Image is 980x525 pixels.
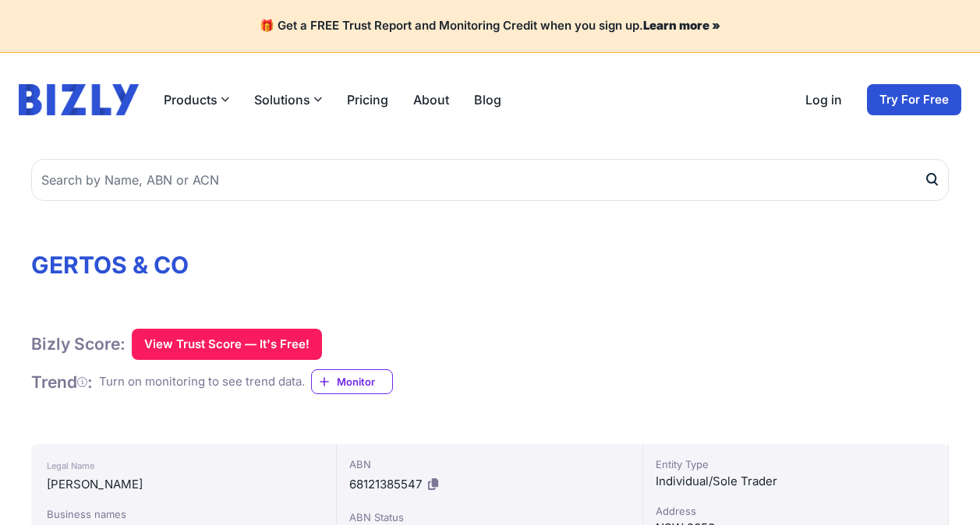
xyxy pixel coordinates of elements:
button: View Trust Score — It's Free! [132,329,322,360]
a: Pricing [347,90,388,109]
div: Business names [47,506,320,522]
input: Search by Name, ABN or ACN [31,159,949,201]
h1: GERTOS & CO [31,251,949,279]
a: About [413,90,449,109]
span: 68121385547 [349,477,422,492]
div: ABN Status [349,509,629,525]
span: Monitor [337,374,392,389]
div: ABN [349,456,629,472]
a: Try For Free [867,84,961,115]
button: Solutions [254,90,322,109]
div: Entity Type [656,456,936,472]
h4: 🎁 Get a FREE Trust Report and Monitoring Credit when you sign up. [19,19,961,33]
div: [PERSON_NAME] [47,475,320,494]
a: Monitor [311,369,393,394]
button: Products [164,90,229,109]
div: Legal Name [47,456,320,475]
div: Individual/Sole Trader [656,472,936,491]
a: Log in [805,90,842,109]
div: Address [656,503,936,519]
a: Learn more » [643,18,720,33]
h1: Bizly Score: [31,333,126,354]
a: Blog [474,90,501,109]
div: Turn on monitoring to see trend data. [99,373,305,391]
h1: Trend : [31,372,93,393]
